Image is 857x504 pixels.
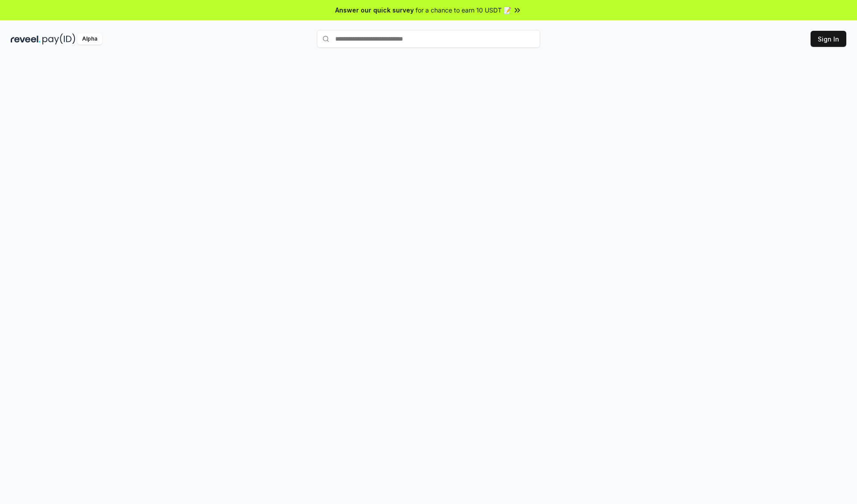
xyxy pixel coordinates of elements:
span: Answer our quick survey [335,5,414,15]
img: pay_id [42,33,75,45]
button: Sign In [811,31,846,47]
img: reveel_dark [11,33,41,45]
div: Alpha [77,33,102,45]
span: for a chance to earn 10 USDT 📝 [416,5,511,15]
